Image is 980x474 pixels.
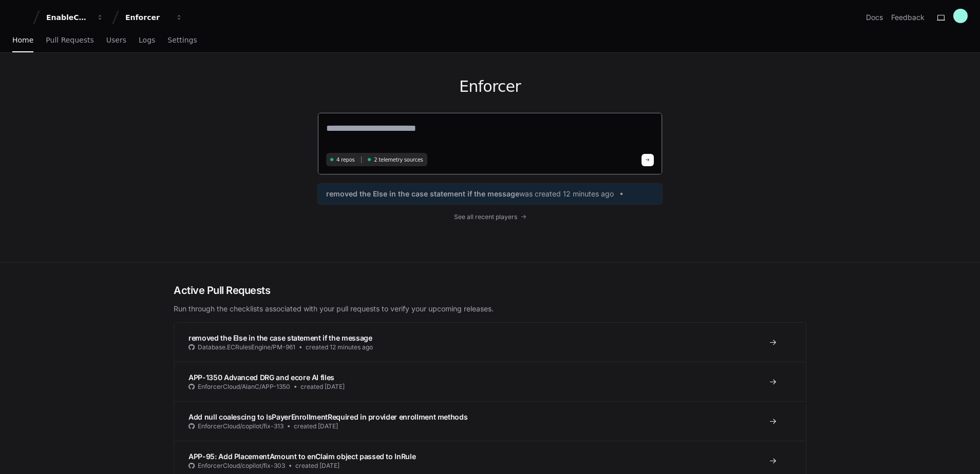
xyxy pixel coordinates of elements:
span: See all recent players [454,213,517,221]
span: 4 repos [336,156,355,164]
a: See all recent players [317,213,663,221]
span: was created 12 minutes ago [519,189,614,199]
a: removed the Else in the case statement if the messagewas created 12 minutes ago [326,189,654,199]
span: EnforcerCloud/copilot/fix-313 [198,422,284,430]
a: Pull Requests [46,29,93,52]
h2: Active Pull Requests [174,283,806,298]
span: removed the Else in the case statement if the message [189,333,372,342]
span: APP-95: Add PlacementAmount to enClaim object passed to InRule [189,452,416,461]
a: Add null coalescing to IsPayerEnrollmentRequired in provider enrollment methodsEnforcerCloud/copi... [174,401,806,441]
div: Enforcer [125,12,169,23]
a: Logs [139,29,155,52]
span: created [DATE] [295,462,340,470]
span: Pull Requests [46,37,93,43]
a: Settings [167,29,197,52]
span: created [DATE] [294,422,338,430]
span: APP-1350 Advanced DRG and ecore AI files [189,373,334,382]
button: Enforcer [121,8,187,27]
a: Home [12,29,33,52]
h1: Enforcer [317,77,663,96]
span: Add null coalescing to IsPayerEnrollmentRequired in provider enrollment methods [189,412,467,421]
div: EnableComp [46,12,90,23]
span: created 12 minutes ago [306,343,373,351]
span: EnforcerCloud/copilot/fix-303 [198,462,285,470]
a: removed the Else in the case statement if the messageDatabase.ECRulesEngine/PM-961created 12 minu... [174,323,806,362]
button: Feedback [891,12,925,23]
span: Database.ECRulesEngine/PM-961 [198,343,295,351]
button: EnableComp [42,8,108,27]
a: Users [106,29,126,52]
span: 2 telemetry sources [374,156,423,164]
span: Home [12,37,33,43]
span: removed the Else in the case statement if the message [326,189,519,199]
span: created [DATE] [300,383,345,391]
span: EnforcerCloud/AlanC/APP-1350 [198,383,290,391]
span: Users [106,37,126,43]
span: Logs [139,37,155,43]
a: APP-1350 Advanced DRG and ecore AI filesEnforcerCloud/AlanC/APP-1350created [DATE] [174,362,806,401]
p: Run through the checklists associated with your pull requests to verify your upcoming releases. [174,304,806,314]
a: Docs [866,12,883,23]
span: Settings [167,37,197,43]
